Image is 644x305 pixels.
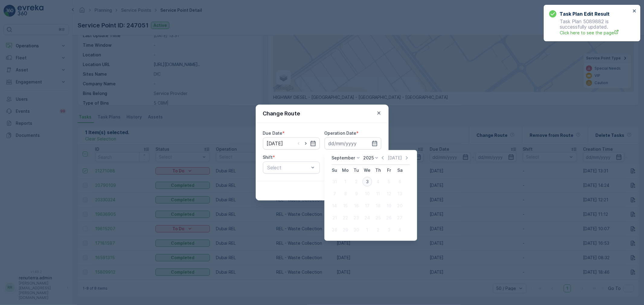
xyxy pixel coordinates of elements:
[362,165,373,176] th: Wednesday
[341,213,350,223] div: 22
[263,130,283,136] label: Due Date
[363,155,374,161] p: 2025
[395,189,405,199] div: 13
[373,189,383,199] div: 11
[351,213,361,223] div: 23
[394,165,405,176] th: Saturday
[351,189,361,199] div: 9
[560,30,631,36] a: Click here to see the page
[362,213,372,223] div: 24
[384,177,394,187] div: 5
[329,165,340,176] th: Sunday
[633,8,637,14] button: close
[330,177,339,187] div: 31
[388,155,402,161] p: [DATE]
[395,213,405,223] div: 27
[263,137,320,149] input: dd/mm/yyyy
[341,201,350,211] div: 15
[373,201,383,211] div: 18
[395,177,405,187] div: 6
[395,225,405,235] div: 4
[373,213,383,223] div: 25
[330,225,339,235] div: 28
[384,189,394,199] div: 12
[340,165,351,176] th: Monday
[325,130,357,136] label: Operation Date
[549,19,631,36] p: Task Plan 5089882 is successfully updated.
[332,155,355,161] p: September
[383,165,394,176] th: Friday
[559,10,610,17] h3: Task Plan Edit Result
[341,189,350,199] div: 8
[351,201,361,211] div: 16
[384,213,394,223] div: 26
[384,225,394,235] div: 3
[362,189,372,199] div: 10
[362,201,372,211] div: 17
[341,225,350,235] div: 29
[373,165,383,176] th: Thursday
[362,225,372,235] div: 1
[395,201,405,211] div: 20
[341,177,350,187] div: 1
[351,225,361,235] div: 30
[330,189,339,199] div: 7
[362,177,372,187] div: 3
[268,164,309,171] p: Select
[373,225,383,235] div: 2
[351,177,361,187] div: 2
[351,165,362,176] th: Tuesday
[373,177,383,187] div: 4
[325,137,381,149] input: dd/mm/yyyy
[263,155,273,160] label: Shift
[384,201,394,211] div: 19
[263,109,300,118] p: Change Route
[330,213,339,223] div: 21
[330,201,339,211] div: 14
